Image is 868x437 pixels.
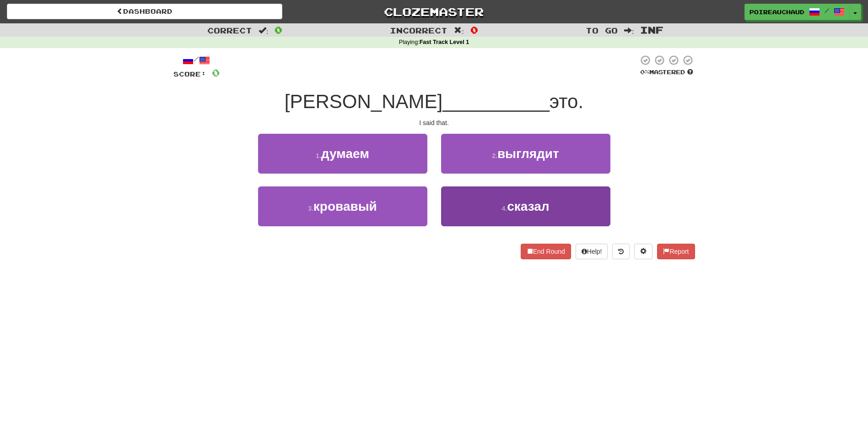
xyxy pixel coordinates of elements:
[442,91,550,112] span: __________
[521,244,571,259] button: End Round
[275,24,282,35] span: 0
[612,244,630,259] button: Round history (alt+y)
[454,27,464,34] span: :
[749,8,804,16] span: Poireauchaud
[624,27,634,34] span: :
[313,199,377,213] span: кровавый
[492,152,497,159] small: 2 .
[497,147,559,161] span: выглядит
[259,27,269,34] span: :
[657,244,695,259] button: Report
[390,26,447,35] span: Incorrect
[258,134,427,174] button: 1.думаем
[640,68,649,76] span: 0 %
[586,26,618,35] span: To go
[308,205,313,212] small: 3 .
[212,67,220,78] span: 0
[321,147,369,161] span: думаем
[441,134,610,174] button: 2.выглядит
[550,91,583,112] span: это.
[173,55,220,66] div: /
[296,4,571,20] a: Clozemaster
[638,68,695,76] div: Mastered
[576,244,608,259] button: Help!
[173,70,206,78] span: Score:
[470,24,478,35] span: 0
[207,26,252,35] span: Correct
[441,186,610,226] button: 4.сказал
[316,152,321,159] small: 1 .
[285,91,442,112] span: [PERSON_NAME]
[420,39,469,45] strong: Fast Track Level 1
[501,205,507,212] small: 4 .
[258,186,427,226] button: 3.кровавый
[173,118,695,127] div: I said that.
[825,7,829,14] span: /
[640,24,663,35] span: Inf
[507,199,549,213] span: сказал
[7,4,282,19] a: Dashboard
[744,4,850,20] a: Poireauchaud /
